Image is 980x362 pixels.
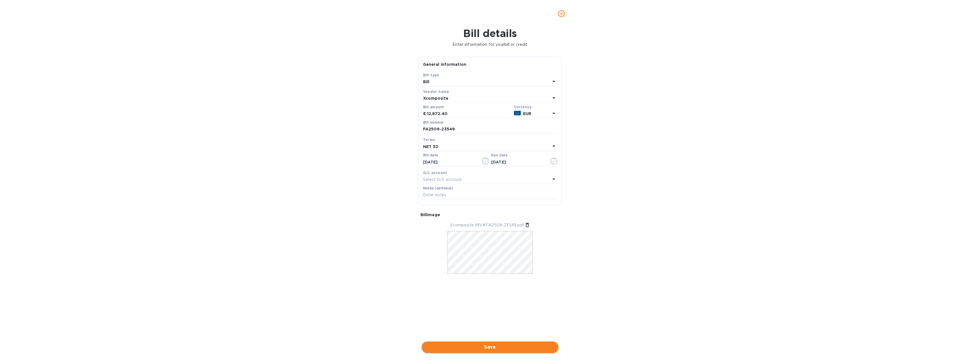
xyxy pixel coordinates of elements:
[423,105,444,109] label: Bill amount
[423,154,438,157] label: Bill date
[491,158,545,166] input: Due date
[423,89,449,94] b: Vendor name
[423,144,439,149] b: NET 30
[5,42,975,48] p: Enter information for your bill or credit
[423,187,453,190] label: Notes (optional)
[426,344,554,351] span: Save
[423,96,448,101] b: Xcomposite
[491,154,507,157] label: Due date
[555,7,568,21] button: close
[423,125,557,134] input: Enter bill number
[514,105,532,109] b: Currency
[423,62,467,67] b: General information
[423,110,427,118] div: €
[427,110,512,118] input: € Enter bill amount
[423,73,440,77] b: Bill type
[423,171,447,175] b: G/L account
[422,341,558,353] button: Save
[450,222,524,228] p: Xcomposite INV#FA2509-23549.pdf
[420,212,560,218] p: Bill image
[5,27,975,39] h1: Bill details
[423,158,477,166] input: Select date
[423,121,444,124] label: Bill number
[423,191,557,199] input: Enter notes
[423,177,462,183] p: Select G/L account
[523,111,531,116] b: EUR
[423,79,430,84] b: Bill
[423,138,435,142] b: Terms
